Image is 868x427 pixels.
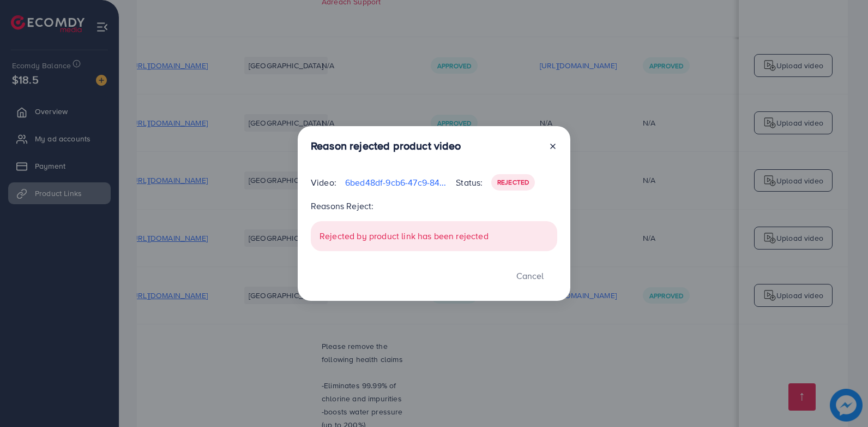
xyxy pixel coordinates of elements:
[503,264,557,288] button: Cancel
[345,176,447,189] p: 6bed48df-9cb6-47c9-8490-93be2831fd39-1758990780752.mp4
[311,139,461,152] h3: Reason rejected product video
[311,199,557,212] p: Reasons Reject:
[311,176,336,189] p: Video:
[497,177,529,187] span: Rejected
[456,176,483,189] p: Status:
[311,221,557,251] div: Rejected by product link has been rejected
